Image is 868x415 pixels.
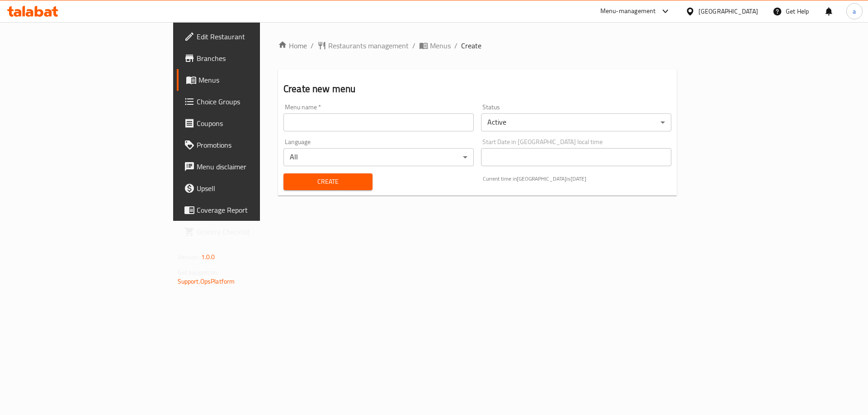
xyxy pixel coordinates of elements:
span: Edit Restaurant [197,31,311,42]
a: Edit Restaurant [177,26,318,47]
div: Active [481,113,671,131]
nav: breadcrumb [278,40,677,51]
h2: Create new menu [283,82,671,96]
div: Menu-management [600,6,656,17]
span: Get support on: [178,266,219,278]
span: Choice Groups [197,96,311,107]
a: Support.OpsPlatform [178,275,235,287]
div: All [283,148,474,166]
input: Please enter Menu name [283,113,474,131]
a: Restaurants management [317,40,409,51]
span: Coupons [197,118,311,129]
a: Choice Groups [177,91,318,112]
span: Grocery Checklist [197,226,311,237]
a: Menus [177,69,318,91]
a: Upsell [177,177,318,199]
span: Branches [197,53,311,64]
div: [GEOGRAPHIC_DATA] [698,6,758,16]
a: Menus [419,40,451,51]
a: Coverage Report [177,199,318,221]
li: / [412,40,415,51]
span: Menus [198,75,311,85]
p: Current time in [GEOGRAPHIC_DATA] is [DATE] [483,175,671,183]
span: Upsell [197,183,311,194]
a: Grocery Checklist [177,221,318,242]
a: Branches [177,47,318,69]
a: Promotions [177,134,318,156]
span: Restaurants management [328,40,409,51]
a: Menu disclaimer [177,156,318,177]
span: Menus [430,40,451,51]
li: / [454,40,458,51]
span: Version: [178,251,200,263]
span: Create [291,176,365,187]
a: Coupons [177,112,318,134]
span: Promotions [197,140,311,150]
span: Coverage Report [197,205,311,215]
span: a [853,6,856,16]
span: Create [461,40,481,51]
button: Create [283,173,373,190]
span: Menu disclaimer [197,161,311,172]
span: 1.0.0 [201,251,215,263]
